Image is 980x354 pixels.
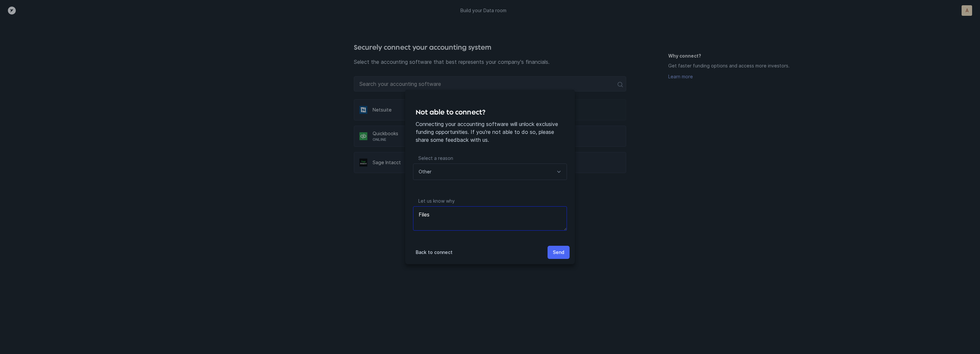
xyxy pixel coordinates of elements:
[419,168,431,176] p: Other
[416,120,564,144] p: Connecting your accounting software will unlock exclusive funding opportunities. If you're not ab...
[410,246,458,259] button: Back to connect
[413,206,567,231] textarea: Files
[548,246,570,259] button: Send
[416,248,453,256] p: Back to connect
[413,197,567,206] p: Let us know why
[413,154,567,164] p: Select a reason
[553,248,564,256] p: Send
[416,107,564,117] h4: Not able to connect?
